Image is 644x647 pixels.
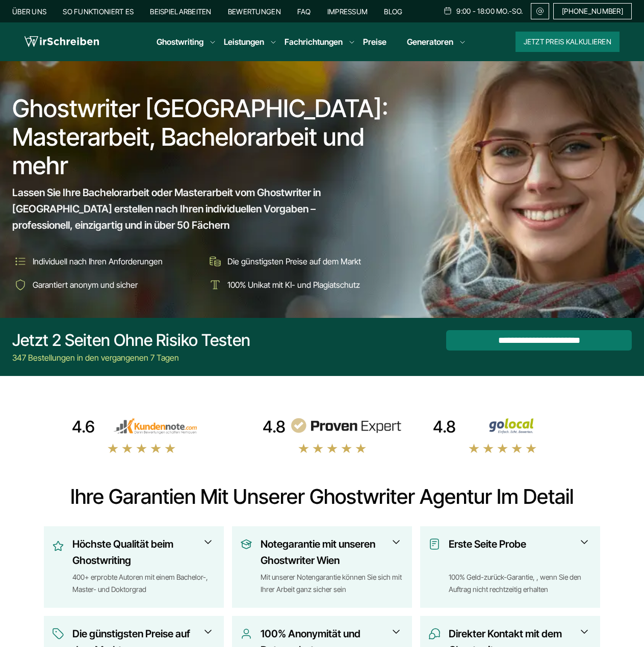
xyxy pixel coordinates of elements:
h3: Erste Seite Probe [449,536,586,569]
h3: Höchste Qualität beim Ghostwriting [72,536,210,569]
div: Jetzt 2 Seiten ohne Risiko testen [12,330,250,351]
h3: Notegarantie mit unseren Ghostwriter Wien [261,536,398,569]
a: Ghostwriting [157,36,203,48]
a: Fachrichtungen [285,36,343,48]
img: Direkter Kontakt mit dem Ghostwriter [428,628,441,640]
a: Beispielarbeiten [150,7,211,16]
a: Generatoren [407,36,453,48]
img: provenexpert reviews [290,418,402,434]
img: kundennote [99,418,211,434]
img: stars [107,443,176,454]
a: Impressum [327,7,368,16]
a: Blog [384,7,402,16]
li: Garantiert anonym und sicher [12,277,200,293]
img: Wirschreiben Bewertungen [460,418,572,434]
div: Mit unserer Notengarantie können Sie sich mit Ihrer Arbeit ganz sicher sein [261,571,404,596]
span: [PHONE_NUMBER] [562,7,623,15]
li: Die günstigsten Preise auf dem Markt [207,253,395,269]
div: 4.8 [433,417,456,437]
a: FAQ [297,7,311,16]
img: Höchste Qualität beim Ghostwriting [52,538,64,554]
div: 347 Bestellungen in den vergangenen 7 Tagen [12,352,250,364]
a: [PHONE_NUMBER] [553,3,632,19]
img: Email [535,7,545,15]
img: logo wirschreiben [24,34,99,49]
img: Schedule [443,7,452,15]
h2: Ihre Garantien mit unserer Ghostwriter Agentur im Detail [12,484,632,509]
img: Garantiert anonym und sicher [12,277,29,293]
div: 100% Geld-zurück-Garantie, , wenn Sie den Auftrag nicht rechtzeitig erhalten [449,571,592,596]
img: Notegarantie mit unseren Ghostwriter Wien [240,538,252,550]
a: Über uns [12,7,46,16]
li: Individuell nach Ihren Anforderungen [12,253,200,269]
div: 400+ erprobte Autoren mit einem Bachelor-, Master- und Doktorgrad [72,571,216,596]
img: stars [298,443,367,454]
a: So funktioniert es [63,7,134,16]
a: Leistungen [224,36,264,48]
span: Lassen Sie Ihre Bachelorarbeit oder Masterarbeit vom Ghostwriter in [GEOGRAPHIC_DATA] erstellen n... [12,184,376,233]
a: Preise [363,37,387,47]
button: Jetzt Preis kalkulieren [516,32,620,52]
img: Die günstigsten Preise auf dem Markt [207,253,223,269]
img: Erste Seite Probe [428,538,441,550]
img: stars [468,443,537,454]
img: Individuell nach Ihren Anforderungen [12,253,29,269]
img: 100% Anonymität und Datenschutz [240,628,252,640]
span: 9:00 - 18:00 Mo.-So. [456,7,523,15]
a: Bewertungen [228,7,281,16]
div: 4.8 [263,417,286,437]
div: 4.6 [72,417,95,437]
img: Die günstigsten Preise auf dem Markt [52,628,64,640]
li: 100% Unikat mit KI- und Plagiatschutz [207,277,395,293]
h1: Ghostwriter [GEOGRAPHIC_DATA]: Masterarbeit, Bachelorarbeit und mehr [12,94,396,180]
img: 100% Unikat mit KI- und Plagiatschutz [207,277,223,293]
